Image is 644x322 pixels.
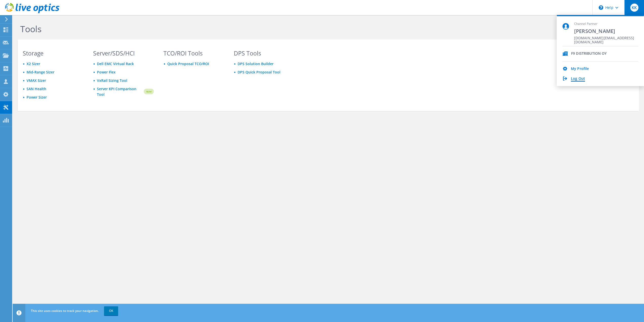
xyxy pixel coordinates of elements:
[234,50,295,56] h3: DPS Tools
[599,5,603,10] svg: \n
[574,28,638,34] span: [PERSON_NAME]
[97,61,134,66] a: Dell EMC Virtual Rack
[163,50,224,56] h3: TCO/ROI Tools
[20,24,362,34] h1: Tools
[97,86,143,97] a: Server KPI Comparison Tool
[27,78,46,83] a: VMAX Sizer
[630,4,638,12] span: KK
[23,50,84,56] h3: Storage
[571,77,585,81] a: Log Out
[27,86,46,91] a: SAN Health
[238,70,280,74] a: DPS Quick Proposal Tool
[238,61,274,66] a: DPS Solution Builder
[93,50,154,56] h3: Server/SDS/HCI
[104,306,118,315] a: OK
[27,61,40,66] a: X2 Sizer
[571,67,589,71] a: My Profile
[27,70,54,74] a: Mid-Range Sizer
[574,22,638,26] span: Channel Partner
[27,95,47,100] a: Power Sizer
[97,78,127,83] a: VxRail Sizing Tool
[31,309,99,313] span: This site uses cookies to track your navigation.
[143,86,154,98] img: new-badge.svg
[571,51,607,56] div: F9 DISTRIBUTION OY
[574,36,638,41] span: [DOMAIN_NAME][EMAIL_ADDRESS][DOMAIN_NAME]
[167,61,209,66] a: Quick Proposal TCO/ROI
[97,70,116,74] a: Power Flex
